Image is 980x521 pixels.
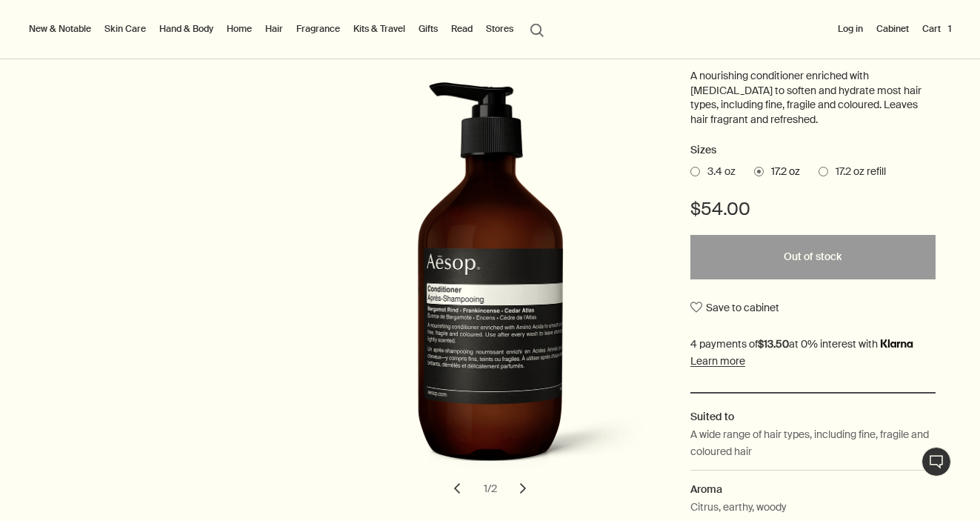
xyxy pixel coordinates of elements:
[764,165,800,179] span: 17.2 oz
[690,142,936,159] h2: Sizes
[921,447,951,477] button: Live Assistance
[919,20,954,38] button: Cart1
[690,235,936,279] button: Out of stock - $54.00
[690,197,750,221] span: $54.00
[873,20,912,38] a: Cabinet
[690,426,936,459] p: A wide range of hair types, including fine, fragile and coloured hair
[690,294,779,321] button: Save to cabinet
[350,20,408,38] a: Kits & Travel
[156,20,216,38] a: Hand & Body
[327,82,653,486] img: Conditioner in a large, dark-brown bottle with a black pump.
[262,20,286,38] a: Hair
[224,20,255,38] a: Home
[690,69,936,127] p: A nourishing conditioner enriched with [MEDICAL_DATA] to soften and hydrate most hair types, incl...
[524,15,550,43] button: Open search
[416,20,441,38] a: Gifts
[507,472,539,505] button: next slide
[700,165,736,179] span: 3.4 oz
[690,499,787,515] p: Citrus, earthy, woody
[690,408,936,425] h2: Suited to
[483,20,516,38] button: Stores
[690,481,936,497] h2: Aroma
[293,20,343,38] a: Fragrance
[332,82,658,486] img: Back of Conditioner in a large, dark-brown bottle with a black pump.
[101,20,149,38] a: Skin Care
[26,20,94,38] button: New & Notable
[441,472,473,505] button: previous slide
[835,20,866,38] button: Log in
[327,82,653,505] div: Conditioner
[448,20,476,38] a: Read
[828,165,886,179] span: 17.2 oz refill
